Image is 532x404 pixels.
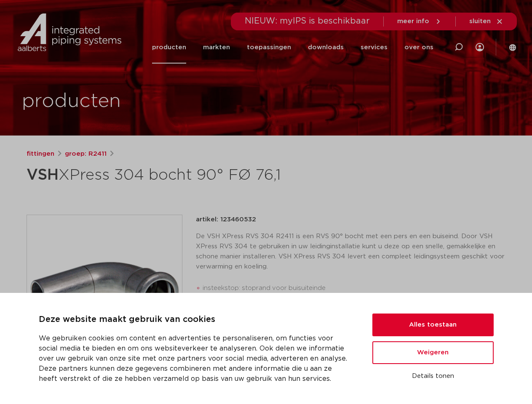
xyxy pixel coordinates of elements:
a: markten [203,31,230,64]
a: services [361,31,388,64]
img: Product Image for VSH XPress 304 bocht 90° FØ 76,1 [27,215,182,370]
nav: Menu [152,31,433,64]
strong: VSH [27,167,59,183]
p: Deze website maakt gebruik van cookies [39,313,352,327]
button: Weigeren [372,341,494,364]
span: sluiten [469,18,491,24]
a: fittingen [27,149,54,159]
p: artikel: 123460532 [196,215,256,225]
button: Details tonen [372,369,494,383]
p: De VSH XPress RVS 304 R2411 is een RVS 90° bocht met een pers en een buiseind. Door VSH XPress RV... [196,231,506,272]
a: meer info [397,18,442,25]
span: meer info [397,18,429,24]
a: downloads [308,31,344,64]
a: producten [152,31,186,64]
a: over ons [404,31,433,64]
h1: producten [22,88,121,115]
li: insteekstop: stoprand voor buisuiteinde [203,282,506,295]
a: sluiten [469,18,503,25]
button: Alles toestaan [372,314,494,336]
span: NIEUW: myIPS is beschikbaar [245,17,370,25]
a: toepassingen [247,31,291,64]
p: We gebruiken cookies om content en advertenties te personaliseren, om functies voor social media ... [39,333,352,384]
h1: XPress 304 bocht 90° FØ 76,1 [27,162,343,188]
a: groep: R2411 [65,149,107,159]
